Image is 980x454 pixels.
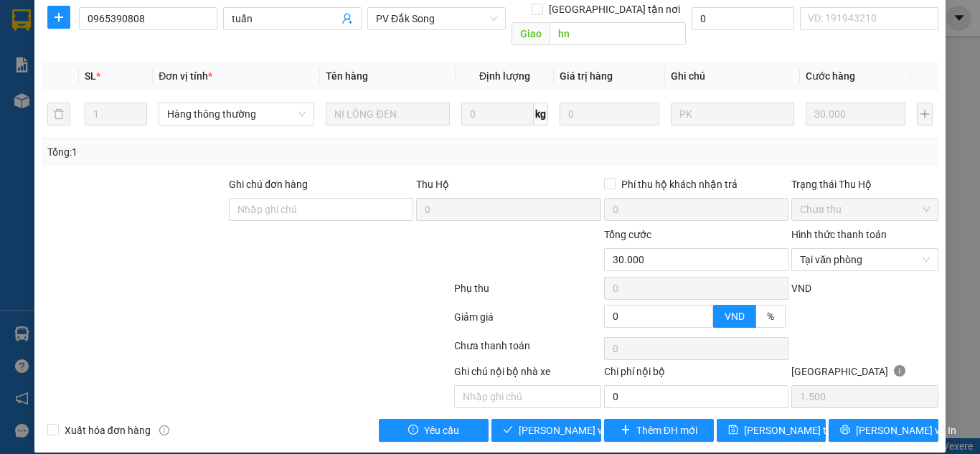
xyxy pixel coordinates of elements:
input: Ghi chú đơn hàng [229,198,413,221]
input: 0 [560,103,659,126]
label: Ghi chú đơn hàng [229,179,308,190]
span: [PERSON_NAME] thay đổi [744,422,859,438]
button: check[PERSON_NAME] và Giao hàng [491,419,601,442]
span: Hàng thông thường [167,103,306,125]
span: save [728,425,738,436]
span: Chưa thu [800,199,930,220]
span: PV Đắk Song [49,100,90,108]
div: Chi phí nội bộ [604,364,788,385]
span: VND [725,311,745,322]
button: plus [917,103,933,126]
span: Định lượng [479,70,530,82]
span: VND [791,283,811,294]
span: Thu Hộ [416,179,449,190]
span: [PERSON_NAME] và Giao hàng [519,422,656,438]
span: info-circle [159,425,169,435]
span: 10:52:02 [DATE] [136,65,202,75]
span: exclamation-circle [408,425,418,436]
span: Tổng cước [604,229,651,240]
div: Giảm giá [453,309,603,334]
button: plus [47,6,70,29]
span: Nơi gửi: [14,100,29,120]
div: [GEOGRAPHIC_DATA] [791,364,938,385]
button: save[PERSON_NAME] thay đổi [717,419,826,442]
span: [GEOGRAPHIC_DATA] tận nơi [543,1,686,17]
button: exclamation-circleYêu cầu [379,419,489,442]
span: Thêm ĐH mới [636,422,697,438]
span: VP 214 [144,100,167,108]
div: Chưa thanh toán [453,338,603,363]
span: DSG10250216 [138,54,202,65]
span: plus [48,11,70,23]
button: plusThêm ĐH mới [604,419,714,442]
button: delete [47,103,70,126]
span: % [767,311,774,322]
span: Phí thu hộ khách nhận trả [616,176,743,192]
input: Nhập ghi chú [454,385,601,408]
img: logo [14,32,33,68]
span: Yêu cầu [424,422,459,438]
span: Nơi nhận: [110,100,133,120]
input: Ghi Chú [671,103,795,126]
span: check [503,425,513,436]
th: Ghi chú [665,62,801,90]
label: Hình thức thanh toán [791,229,887,240]
span: user-add [341,13,353,24]
span: Giao [512,22,550,45]
input: Dọc đường [550,22,686,45]
strong: BIÊN NHẬN GỬI HÀNG HOÁ [50,86,166,97]
div: Phụ thu [453,280,603,306]
div: Trạng thái Thu Hộ [791,176,938,192]
span: printer [840,425,850,436]
input: VD: Bàn, Ghế [326,103,450,126]
span: Tại văn phòng [800,249,930,270]
span: SL [85,70,96,82]
input: 0 [806,103,905,126]
span: Tên hàng [326,70,368,82]
div: Tổng: 1 [47,144,380,160]
input: Cước giao hàng [692,7,794,30]
span: plus [621,425,631,436]
span: Giá trị hàng [560,70,613,82]
span: info-circle [894,365,905,377]
span: kg [534,103,548,126]
span: [PERSON_NAME] và In [856,422,956,438]
span: Cước hàng [806,70,855,82]
span: Đơn vị tính [159,70,212,82]
button: printer[PERSON_NAME] và In [829,419,938,442]
div: Ghi chú nội bộ nhà xe [454,364,601,385]
strong: CÔNG TY TNHH [GEOGRAPHIC_DATA] 214 QL13 - P.26 - Q.BÌNH THẠNH - TP HCM 1900888606 [37,23,116,77]
span: Xuất hóa đơn hàng [59,422,156,438]
span: PV Đắk Song [376,8,497,29]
